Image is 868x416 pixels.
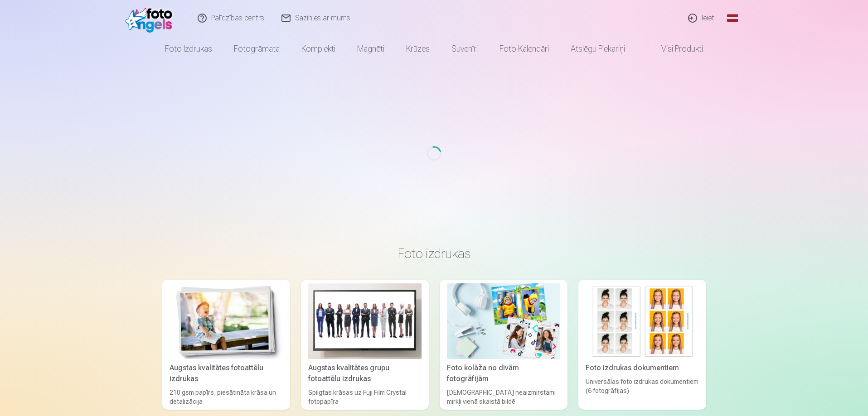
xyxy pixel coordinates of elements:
div: Foto kolāža no divām fotogrāfijām [443,363,564,384]
div: [DEMOGRAPHIC_DATA] neaizmirstami mirkļi vienā skaistā bildē [443,388,564,406]
img: Augstas kvalitātes grupu fotoattēlu izdrukas [308,283,422,359]
a: Krūzes [395,36,441,62]
div: Foto izdrukas dokumentiem [582,363,703,373]
a: Augstas kvalitātes grupu fotoattēlu izdrukasAugstas kvalitātes grupu fotoattēlu izdrukasSpilgtas ... [301,280,429,410]
a: Foto izdrukas dokumentiemFoto izdrukas dokumentiemUniversālas foto izdrukas dokumentiem (6 fotogr... [578,280,706,410]
img: /fa1 [125,4,177,33]
a: Visi produkti [636,36,714,62]
a: Foto kolāža no divām fotogrāfijāmFoto kolāža no divām fotogrāfijām[DEMOGRAPHIC_DATA] neaizmirstam... [440,280,567,410]
a: Augstas kvalitātes fotoattēlu izdrukasAugstas kvalitātes fotoattēlu izdrukas210 gsm papīrs, piesā... [162,280,290,410]
div: Spilgtas krāsas uz Fuji Film Crystal fotopapīra [305,388,425,406]
a: Fotogrāmata [223,36,291,62]
a: Foto kalendāri [489,36,560,62]
h3: Foto izdrukas [170,245,699,262]
div: Augstas kvalitātes fotoattēlu izdrukas [166,363,286,384]
div: Universālas foto izdrukas dokumentiem (6 fotogrāfijas) [582,377,703,406]
img: Augstas kvalitātes fotoattēlu izdrukas [170,283,283,359]
a: Komplekti [291,36,346,62]
img: Foto kolāža no divām fotogrāfijām [447,283,560,359]
div: 210 gsm papīrs, piesātināta krāsa un detalizācija [166,388,286,406]
a: Foto izdrukas [154,36,223,62]
div: Augstas kvalitātes grupu fotoattēlu izdrukas [305,363,425,384]
a: Suvenīri [441,36,489,62]
img: Foto izdrukas dokumentiem [586,283,699,359]
a: Magnēti [346,36,395,62]
a: Atslēgu piekariņi [560,36,636,62]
